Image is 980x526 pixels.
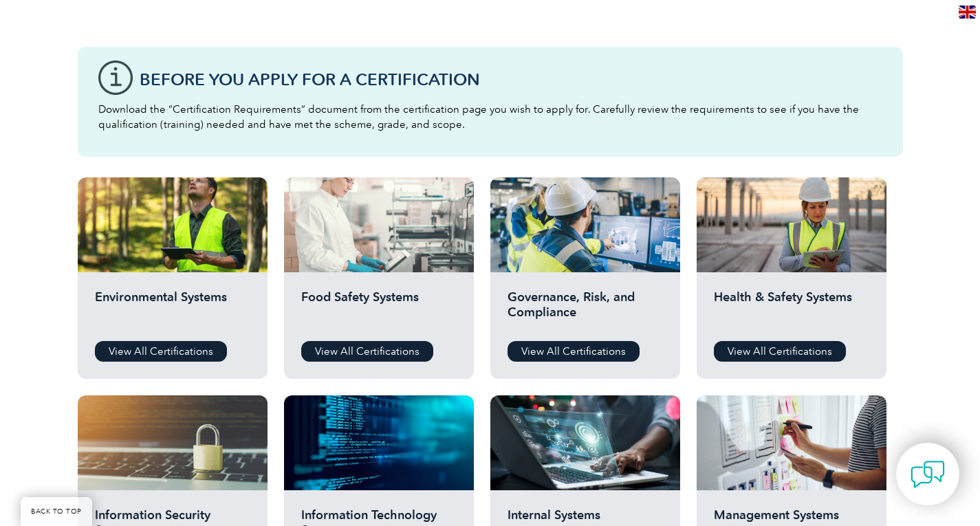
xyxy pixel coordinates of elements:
[301,341,433,362] a: View All Certifications
[95,341,227,362] a: View All Certifications
[21,497,92,526] a: BACK TO TOP
[911,457,945,492] img: contact-chat.png
[95,289,250,331] h2: Environmental Systems
[140,71,882,88] h3: Before You Apply For a Certification
[301,289,457,331] h2: Food Safety Systems
[959,6,976,19] img: en
[508,341,640,362] a: View All Certifications
[714,341,846,362] a: View All Certifications
[714,289,869,331] h2: Health & Safety Systems
[508,289,663,331] h2: Governance, Risk, and Compliance
[98,102,882,132] p: Download the “Certification Requirements” document from the certification page you wish to apply ...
